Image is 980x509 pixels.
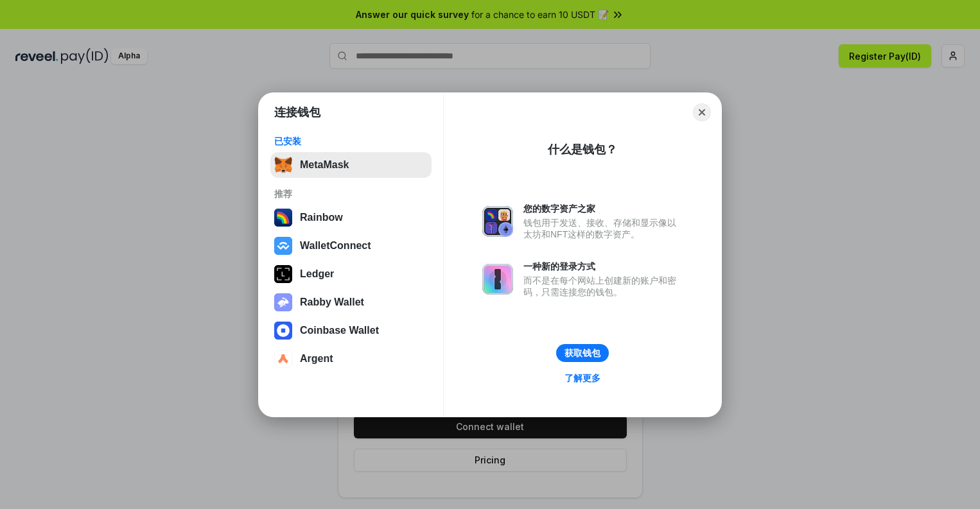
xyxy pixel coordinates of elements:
div: 什么是钱包？ [548,142,617,157]
div: 您的数字资产之家 [523,203,683,214]
img: svg+xml,%3Csvg%20width%3D%22120%22%20height%3D%22120%22%20viewBox%3D%220%200%20120%20120%22%20fil... [274,209,292,227]
img: svg+xml,%3Csvg%20xmlns%3D%22http%3A%2F%2Fwww.w3.org%2F2000%2Fsvg%22%20fill%3D%22none%22%20viewBox... [482,264,513,295]
div: MetaMask [300,159,349,171]
div: 了解更多 [564,372,600,384]
button: MetaMask [270,152,432,178]
button: Rainbow [270,205,432,230]
button: Ledger [270,261,432,287]
div: 钱包用于发送、接收、存储和显示像以太坊和NFT这样的数字资产。 [523,217,683,240]
div: 获取钱包 [564,347,600,359]
img: svg+xml,%3Csvg%20xmlns%3D%22http%3A%2F%2Fwww.w3.org%2F2000%2Fsvg%22%20width%3D%2228%22%20height%3... [274,265,292,283]
div: Argent [300,353,333,365]
img: svg+xml,%3Csvg%20width%3D%2228%22%20height%3D%2228%22%20viewBox%3D%220%200%2028%2028%22%20fill%3D... [274,322,292,340]
h1: 连接钱包 [274,105,320,120]
div: 推荐 [274,188,428,200]
button: Rabby Wallet [270,289,432,315]
button: 获取钱包 [556,344,609,362]
button: Coinbase Wallet [270,318,432,343]
div: 而不是在每个网站上创建新的账户和密码，只需连接您的钱包。 [523,275,683,298]
img: svg+xml,%3Csvg%20width%3D%2228%22%20height%3D%2228%22%20viewBox%3D%220%200%2028%2028%22%20fill%3D... [274,237,292,255]
img: svg+xml,%3Csvg%20width%3D%2228%22%20height%3D%2228%22%20viewBox%3D%220%200%2028%2028%22%20fill%3D... [274,350,292,368]
img: svg+xml,%3Csvg%20xmlns%3D%22http%3A%2F%2Fwww.w3.org%2F2000%2Fsvg%22%20fill%3D%22none%22%20viewBox... [482,206,513,237]
img: svg+xml,%3Csvg%20xmlns%3D%22http%3A%2F%2Fwww.w3.org%2F2000%2Fsvg%22%20fill%3D%22none%22%20viewBox... [274,293,292,311]
button: Close [693,103,711,121]
div: Rabby Wallet [300,297,364,308]
div: WalletConnect [300,240,371,252]
div: Ledger [300,268,334,280]
div: Coinbase Wallet [300,325,379,336]
div: 已安装 [274,135,428,147]
a: 了解更多 [557,370,608,386]
button: Argent [270,346,432,372]
button: WalletConnect [270,233,432,259]
div: Rainbow [300,212,343,223]
div: 一种新的登录方式 [523,261,683,272]
img: svg+xml,%3Csvg%20fill%3D%22none%22%20height%3D%2233%22%20viewBox%3D%220%200%2035%2033%22%20width%... [274,156,292,174]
